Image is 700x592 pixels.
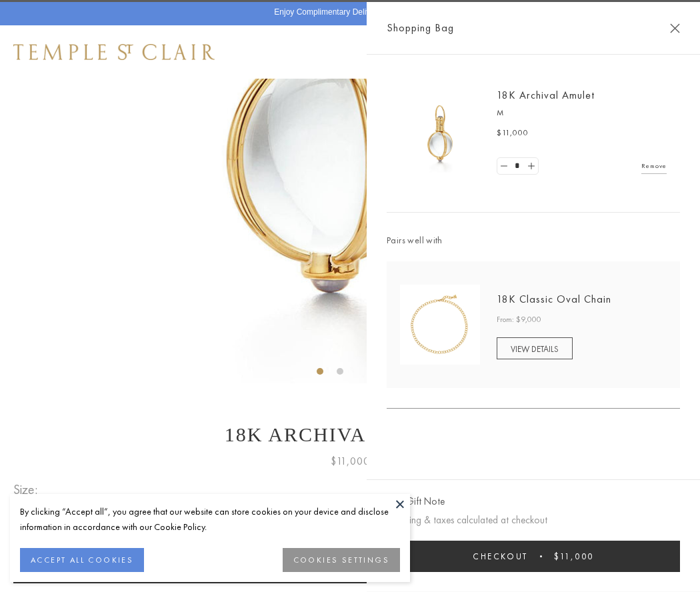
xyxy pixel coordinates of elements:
[511,343,559,355] span: VIEW DETAILS
[283,548,400,572] button: COOKIES SETTINGS
[387,19,454,37] span: Shopping Bag
[400,285,480,365] img: N88865-OV18
[331,453,370,470] span: $11,000
[274,6,419,19] p: Enjoy Complimentary Delivery & Returns
[387,493,445,510] button: Add Gift Note
[13,479,43,501] span: Size:
[524,158,537,175] a: Set quantity to 2
[497,107,667,120] p: M
[497,158,511,175] a: Set quantity to 0
[497,88,595,102] a: 18K Archival Amulet
[641,159,667,173] a: Remove
[13,44,215,60] img: Temple St. Clair
[20,548,144,572] button: ACCEPT ALL COOKIES
[473,551,528,562] span: Checkout
[387,512,680,529] p: Shipping & taxes calculated at checkout
[387,233,680,248] span: Pairs well with
[497,337,573,359] a: VIEW DETAILS
[20,504,400,535] div: By clicking “Accept all”, you agree that our website can store cookies on your device and disclos...
[387,541,680,572] button: Checkout $11,000
[554,551,594,562] span: $11,000
[400,93,480,173] img: 18K Archival Amulet
[13,423,687,446] h1: 18K Archival Amulet
[497,292,611,306] a: 18K Classic Oval Chain
[497,313,541,327] span: From: $9,000
[670,23,680,33] button: Close Shopping Bag
[497,127,529,140] span: $11,000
